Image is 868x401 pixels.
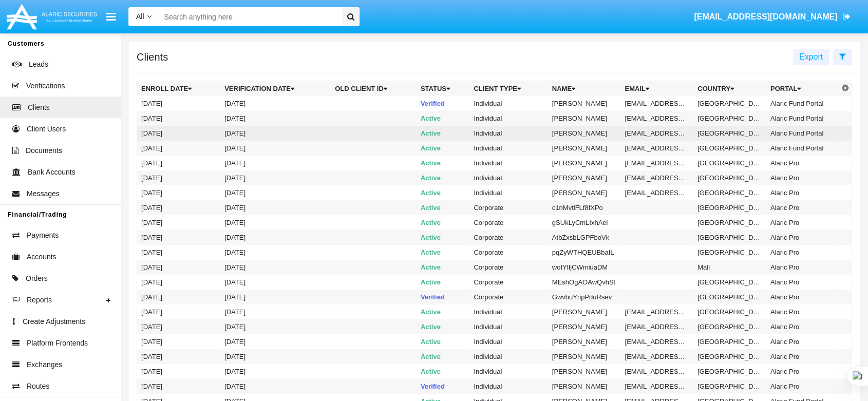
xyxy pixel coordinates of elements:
th: Portal [766,81,839,97]
td: [DATE] [220,200,331,215]
td: [EMAIL_ADDRESS][DOMAIN_NAME] [620,141,693,156]
td: c1nMvtlFLf8fXPo [548,200,621,215]
td: [GEOGRAPHIC_DATA] [693,141,766,156]
td: [DATE] [137,215,221,230]
td: [GEOGRAPHIC_DATA] [693,275,766,290]
td: [DATE] [137,185,221,200]
span: Routes [27,381,49,392]
td: [DATE] [220,141,331,156]
td: [DATE] [137,260,221,275]
th: Country [693,81,766,97]
td: [EMAIL_ADDRESS][DOMAIN_NAME] [620,379,693,394]
td: Alaric Pro [766,334,839,349]
span: Payments [27,230,59,241]
td: Alaric Pro [766,200,839,215]
td: Active [417,141,470,156]
td: [DATE] [220,290,331,304]
td: [GEOGRAPHIC_DATA] [693,319,766,334]
td: Alaric Fund Portal [766,111,839,126]
td: Individual [469,111,548,126]
td: [EMAIL_ADDRESS][DOMAIN_NAME] [620,96,693,111]
td: Alaric Fund Portal [766,126,839,141]
th: Email [620,81,693,97]
td: [DATE] [137,141,221,156]
td: [PERSON_NAME] [548,185,621,200]
td: [DATE] [137,349,221,364]
td: Corporate [469,215,548,230]
td: [GEOGRAPHIC_DATA] [693,334,766,349]
td: [PERSON_NAME] [548,170,621,185]
span: Accounts [27,252,56,262]
td: [GEOGRAPHIC_DATA] [693,185,766,200]
span: Orders [26,273,48,284]
td: GwvbuYnpPduRsev [548,290,621,304]
td: [PERSON_NAME] [548,364,621,379]
td: Individual [469,126,548,141]
td: pqZyWTHQEUBbaIL [548,245,621,260]
td: Alaric Pro [766,185,839,200]
td: [EMAIL_ADDRESS][DOMAIN_NAME] [620,319,693,334]
td: [DATE] [137,334,221,349]
td: [GEOGRAPHIC_DATA] [693,215,766,230]
span: Verifications [26,81,65,91]
td: [DATE] [220,304,331,319]
td: Individual [469,304,548,319]
td: [DATE] [137,319,221,334]
td: Individual [469,141,548,156]
span: All [136,12,144,21]
span: [EMAIL_ADDRESS][DOMAIN_NAME] [694,12,837,21]
td: Corporate [469,200,548,215]
td: Alaric Pro [766,260,839,275]
a: [EMAIL_ADDRESS][DOMAIN_NAME] [689,3,855,31]
td: Active [417,364,470,379]
td: Corporate [469,230,548,245]
td: Active [417,260,470,275]
td: [DATE] [137,170,221,185]
td: [DATE] [220,170,331,185]
td: MEshOgAOAwQvhSl [548,275,621,290]
td: [DATE] [220,126,331,141]
button: Export [793,49,829,65]
td: [GEOGRAPHIC_DATA] [693,364,766,379]
td: [GEOGRAPHIC_DATA] [693,245,766,260]
td: Alaric Fund Portal [766,96,839,111]
td: [DATE] [220,245,331,260]
td: [DATE] [220,379,331,394]
td: [GEOGRAPHIC_DATA] [693,170,766,185]
td: [DATE] [220,215,331,230]
td: Mali [693,260,766,275]
span: Messages [27,188,60,199]
td: Individual [469,156,548,170]
span: Platform Frontends [27,338,88,349]
td: Active [417,334,470,349]
td: [PERSON_NAME] [548,319,621,334]
td: [DATE] [220,275,331,290]
td: [EMAIL_ADDRESS][DOMAIN_NAME] [620,334,693,349]
td: [DATE] [220,260,331,275]
td: [PERSON_NAME] [548,304,621,319]
a: All [128,11,159,22]
td: [DATE] [137,126,221,141]
td: [DATE] [220,185,331,200]
td: [DATE] [220,230,331,245]
td: [EMAIL_ADDRESS][DOMAIN_NAME] [620,111,693,126]
th: Client Type [469,81,548,97]
td: Alaric Pro [766,170,839,185]
td: [EMAIL_ADDRESS][DOMAIN_NAME] [620,304,693,319]
td: [EMAIL_ADDRESS][DOMAIN_NAME] [620,364,693,379]
td: Active [417,275,470,290]
td: [EMAIL_ADDRESS][DOMAIN_NAME] [620,185,693,200]
th: Verification date [220,81,331,97]
td: Individual [469,319,548,334]
td: Alaric Pro [766,349,839,364]
input: Search [159,7,338,26]
td: [GEOGRAPHIC_DATA] [693,200,766,215]
td: Individual [469,185,548,200]
td: Alaric Pro [766,230,839,245]
td: [PERSON_NAME] [548,349,621,364]
td: Active [417,349,470,364]
td: [DATE] [137,275,221,290]
td: [DATE] [220,334,331,349]
td: Alaric Pro [766,156,839,170]
th: Name [548,81,621,97]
